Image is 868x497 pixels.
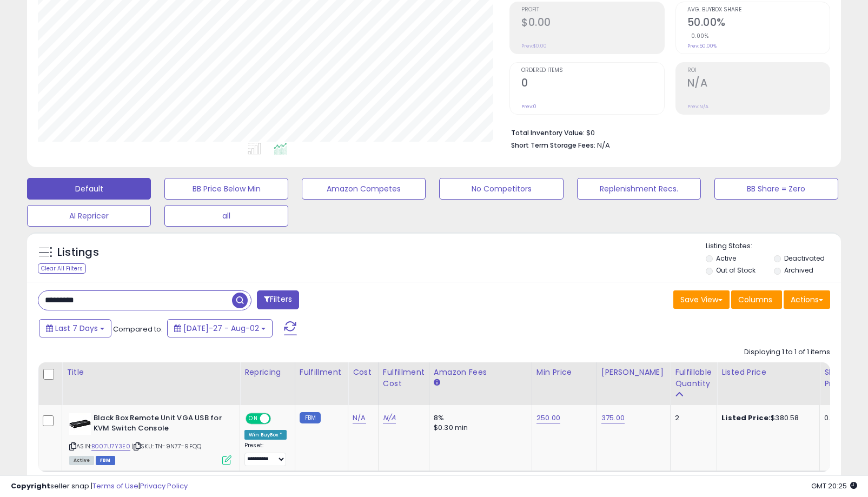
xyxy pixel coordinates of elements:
[67,367,235,378] div: Title
[687,32,709,40] small: 0.00%
[601,367,666,378] div: [PERSON_NAME]
[244,367,290,378] div: Repricing
[716,254,736,263] label: Active
[11,481,188,492] div: seller snap | |
[738,294,772,305] span: Columns
[434,367,527,378] div: Amazon Fees
[57,245,99,260] h5: Listings
[434,413,524,423] div: 8%
[731,290,782,309] button: Columns
[300,412,321,423] small: FBM
[183,323,259,334] span: [DATE]-27 - Aug-02
[69,413,231,463] div: ASIN:
[687,7,830,13] span: Avg. Buybox Share
[164,205,288,227] button: all
[302,178,426,200] button: Amazon Competes
[714,178,838,200] button: BB Share = Zero
[577,178,701,200] button: Replenishment Recs.
[353,367,374,378] div: Cost
[687,43,717,49] small: Prev: 50.00%
[721,367,815,378] div: Listed Price
[69,456,94,465] span: All listings currently available for purchase on Amazon
[383,367,425,389] div: Fulfillment Cost
[96,456,115,465] span: FBM
[824,413,842,423] div: 0.00
[383,413,396,423] a: N/A
[784,266,813,275] label: Archived
[721,413,811,423] div: $380.58
[687,16,830,31] h2: 50.00%
[164,178,288,200] button: BB Price Below Min
[439,178,563,200] button: No Competitors
[521,77,664,91] h2: 0
[353,413,366,423] a: N/A
[784,290,830,309] button: Actions
[511,125,822,138] li: $0
[824,367,846,389] div: Ship Price
[91,442,130,451] a: B007U7Y3E0
[257,290,299,309] button: Filters
[269,414,287,423] span: OFF
[721,413,771,423] b: Listed Price:
[511,128,585,137] b: Total Inventory Value:
[113,324,163,334] span: Compared to:
[27,178,151,200] button: Default
[601,413,625,423] a: 375.00
[247,414,260,423] span: ON
[716,266,756,275] label: Out of Stock
[92,481,138,491] a: Terms of Use
[687,77,830,91] h2: N/A
[521,103,536,110] small: Prev: 0
[536,367,592,378] div: Min Price
[687,103,708,110] small: Prev: N/A
[706,241,841,251] p: Listing States:
[55,323,98,334] span: Last 7 Days
[94,413,225,436] b: Black Box Remote Unit VGA USB for KVM Switch Console
[744,347,830,357] div: Displaying 1 to 1 of 1 items
[132,442,201,450] span: | SKU: TN-9N77-9FQQ
[675,367,712,389] div: Fulfillable Quantity
[687,68,830,74] span: ROI
[140,481,188,491] a: Privacy Policy
[167,319,273,337] button: [DATE]-27 - Aug-02
[521,43,547,49] small: Prev: $0.00
[434,378,440,388] small: Amazon Fees.
[27,205,151,227] button: AI Repricer
[811,481,857,491] span: 2025-08-10 20:25 GMT
[675,413,708,423] div: 2
[244,430,287,440] div: Win BuyBox *
[784,254,825,263] label: Deactivated
[521,16,664,31] h2: $0.00
[597,140,610,150] span: N/A
[11,481,50,491] strong: Copyright
[673,290,730,309] button: Save View
[521,7,664,13] span: Profit
[69,413,91,435] img: 31SqXisqpoL._SL40_.jpg
[521,68,664,74] span: Ordered Items
[300,367,343,378] div: Fulfillment
[38,263,86,274] div: Clear All Filters
[434,423,524,433] div: $0.30 min
[39,319,111,337] button: Last 7 Days
[244,442,287,466] div: Preset:
[511,141,595,150] b: Short Term Storage Fees:
[536,413,560,423] a: 250.00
